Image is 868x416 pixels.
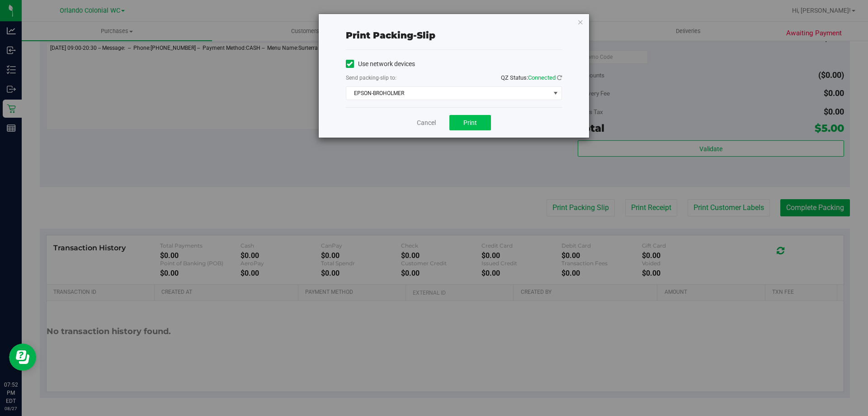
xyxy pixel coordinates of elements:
[449,115,491,130] button: Print
[9,344,36,371] iframe: Resource center
[346,87,550,100] span: EPSON-BROHOLMER
[346,74,396,82] label: Send packing-slip to:
[346,59,415,69] label: Use network devices
[501,74,562,81] span: QZ Status:
[417,118,436,128] a: Cancel
[346,30,435,41] span: Print packing-slip
[528,74,556,81] span: Connected
[463,119,477,126] span: Print
[550,87,561,100] span: select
